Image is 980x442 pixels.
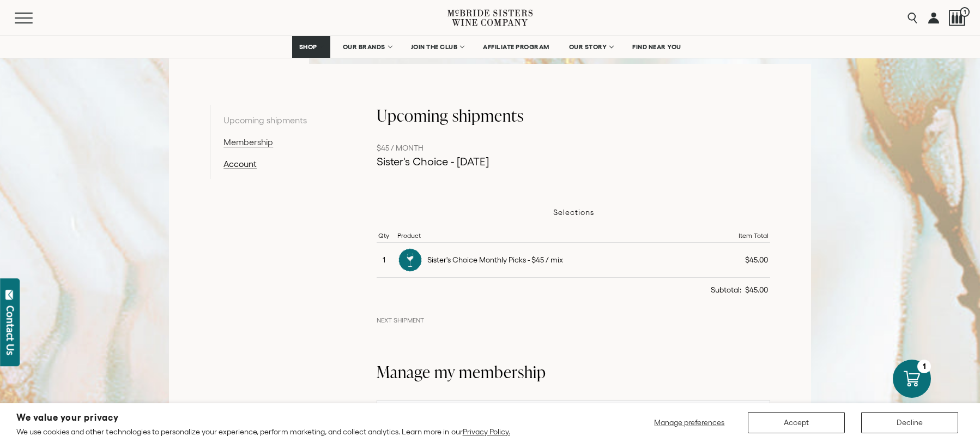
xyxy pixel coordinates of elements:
[299,43,318,51] span: SHOP
[562,36,620,58] a: OUR STORY
[917,360,931,373] div: 1
[483,43,549,51] span: AFFILIATE PROGRAM
[632,43,681,51] span: FIND NEAR YOU
[15,13,54,23] button: Mobile Menu Trigger
[476,36,556,58] a: AFFILIATE PROGRAM
[569,43,607,51] span: OUR STORY
[404,36,471,58] a: JOIN THE CLUB
[343,43,385,51] span: OUR BRANDS
[463,427,510,436] a: Privacy Policy.
[654,418,724,427] span: Manage preferences
[16,427,510,437] p: We use cookies and other technologies to personalize your experience, perform marketing, and coll...
[861,412,958,433] button: Decline
[5,306,16,355] div: Contact Us
[336,36,398,58] a: OUR BRANDS
[292,36,330,58] a: SHOP
[625,36,688,58] a: FIND NEAR YOU
[648,412,731,433] button: Manage preferences
[411,43,458,51] span: JOIN THE CLUB
[748,412,845,433] button: Accept
[960,7,970,17] span: 1
[16,413,510,422] h2: We value your privacy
